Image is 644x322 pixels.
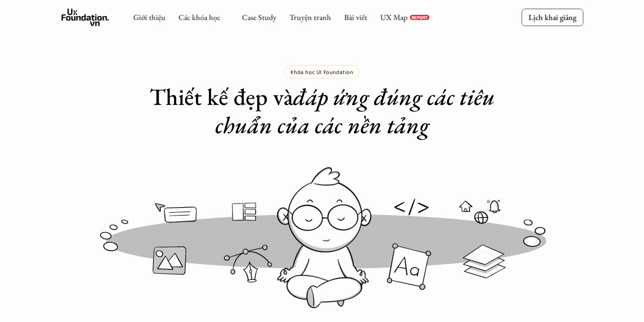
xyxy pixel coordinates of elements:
a: Truyện tranh [289,12,331,22]
a: Lịch khai giảng [521,9,583,26]
a: Case Study [242,12,276,22]
a: Giới thiệu [133,12,165,22]
a: UX Map [380,12,407,22]
p: Khóa học UI Foundation [290,69,353,75]
p: Lịch khai giảng [528,12,576,22]
em: đáp ứng đúng các tiêu chuẩn của các nền tảng [215,81,500,140]
a: Bài viết [344,12,367,22]
p: REPORT [411,15,427,20]
h1: Thiết kế đẹp và [148,83,496,139]
a: Các khóa học [178,12,220,22]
